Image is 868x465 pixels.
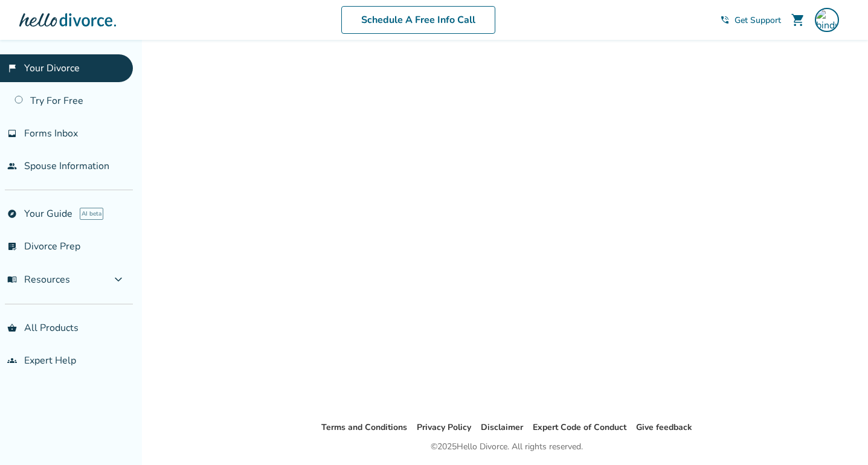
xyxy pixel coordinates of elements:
[791,13,805,27] span: shopping_cart
[7,63,17,73] span: flag_2
[341,6,495,34] a: Schedule A Free Info Call
[720,15,730,25] span: phone_in_talk
[431,440,583,454] div: © 2025 Hello Divorce. All rights reserved.
[7,242,17,251] span: list_alt_check
[7,161,17,171] span: people
[7,323,17,333] span: shopping_basket
[7,275,17,284] span: menu_book
[815,8,839,32] img: binduvnair786@gmail.com
[111,272,126,287] span: expand_more
[80,208,103,220] span: AI beta
[720,14,781,26] a: phone_in_talkGet Support
[636,420,692,435] li: Give feedback
[321,422,407,433] a: Terms and Conditions
[417,422,471,433] a: Privacy Policy
[7,356,17,365] span: groups
[7,209,17,219] span: explore
[7,129,17,138] span: inbox
[533,422,626,433] a: Expert Code of Conduct
[735,14,781,26] span: Get Support
[7,273,70,286] span: Resources
[481,420,523,435] li: Disclaimer
[24,127,78,140] span: Forms Inbox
